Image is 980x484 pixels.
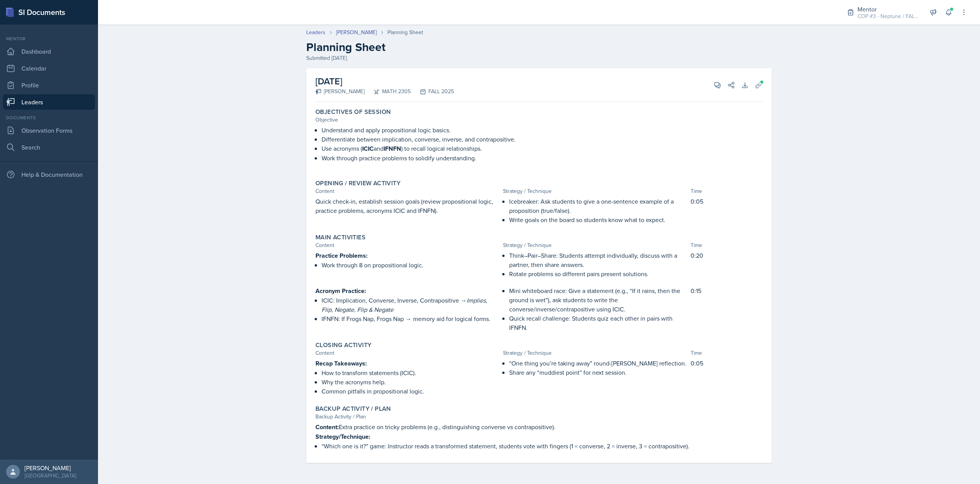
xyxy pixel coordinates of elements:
p: Use acronyms ( and ) to recall logical relationships. [322,144,763,153]
strong: Recap Takeaways: [315,359,367,368]
h2: Planning Sheet [306,40,772,54]
p: Rotate problems so different pairs present solutions. [509,269,688,278]
p: Mini whiteboard race: Give a statement (e.g., “If it rains, then the ground is wet”), ask student... [509,286,688,314]
label: Closing Activity [315,341,371,349]
div: Content [315,241,500,249]
div: Time [691,349,763,357]
p: Extra practice on tricky problems (e.g., distinguishing converse vs contrapositive). [315,422,763,432]
label: Main Activities [315,234,366,241]
p: 0:15 [691,286,763,295]
p: 0:05 [691,197,763,206]
p: 0:20 [691,251,763,260]
div: Strategy / Technique [503,349,688,357]
p: How to transform statements (ICIC). [322,368,500,377]
div: Mentor [3,35,95,42]
div: MATH 2305 [364,87,411,95]
div: Content [315,349,500,357]
p: Write goals on the board so students know what to expect. [509,215,688,224]
p: Icebreaker: Ask students to give a one-sentence example of a proposition (true/false). [509,197,688,215]
strong: IFNFN [384,144,401,153]
h2: [DATE] [315,74,454,88]
p: Differentiate between implication, converse, inverse, and contrapositive. [322,135,763,144]
div: Objective [315,116,763,124]
p: ICIC: Implication, Converse, Inverse, Contrapositive → [322,296,500,314]
div: [GEOGRAPHIC_DATA] [24,472,76,479]
div: Time [691,241,763,249]
div: Content [315,187,500,195]
div: Planning Sheet [387,28,423,36]
a: Profile [3,77,95,93]
div: [PERSON_NAME] [315,87,364,95]
strong: Practice Problems: [315,251,367,260]
strong: Acronym Practice: [315,286,366,295]
p: Why the acronyms help. [322,377,500,387]
p: Quick recall challenge: Students quiz each other in pairs with IFNFN. [509,314,688,332]
p: Understand and apply propositional logic basics. [322,125,763,135]
a: Leaders [3,94,95,110]
a: Dashboard [3,44,95,59]
p: Work through practice problems to solidify understanding. [322,153,763,163]
label: Opening / Review Activity [315,179,400,187]
a: [PERSON_NAME] [336,28,377,36]
a: Leaders [306,28,325,36]
a: Search [3,140,95,155]
a: Observation Forms [3,123,95,138]
p: “Which one is it?” game: Instructor reads a transformed statement, students vote with fingers (1 ... [322,441,763,451]
div: COP #3 - Neptune / FALL 2025 [857,12,919,20]
p: Think–Pair–Share: Students attempt individually, discuss with a partner, then share answers. [509,251,688,269]
div: Mentor [857,5,919,14]
strong: Content: [315,423,339,431]
p: Common pitfalls in propositional logic. [322,387,500,396]
div: Strategy / Technique [503,241,688,249]
p: Quick check-in, establish session goals (review propositional logic, practice problems, acronyms ... [315,197,500,215]
div: Time [691,187,763,195]
a: Calendar [3,61,95,76]
div: Strategy / Technique [503,187,688,195]
strong: ICIC [362,144,374,153]
strong: Strategy/Technique: [315,432,370,441]
div: Documents [3,114,95,121]
div: Submitted [DATE] [306,54,772,62]
p: Work through 8 on propositional logic. [322,260,500,270]
p: 0:05 [691,359,763,368]
p: IFNFN: If Frogs Nap, Frogs Nap → memory aid for logical forms. [322,314,500,323]
p: “One thing you’re taking away” round-[PERSON_NAME] reflection. [509,359,688,368]
div: [PERSON_NAME] [24,464,76,472]
p: Share any “muddiest point” for next session. [509,368,688,377]
label: Objectives of Session [315,108,391,116]
div: FALL 2025 [411,87,454,95]
label: Backup Activity / Plan [315,405,391,413]
div: Help & Documentation [3,167,95,182]
div: Backup Activity / Plan [315,413,763,421]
